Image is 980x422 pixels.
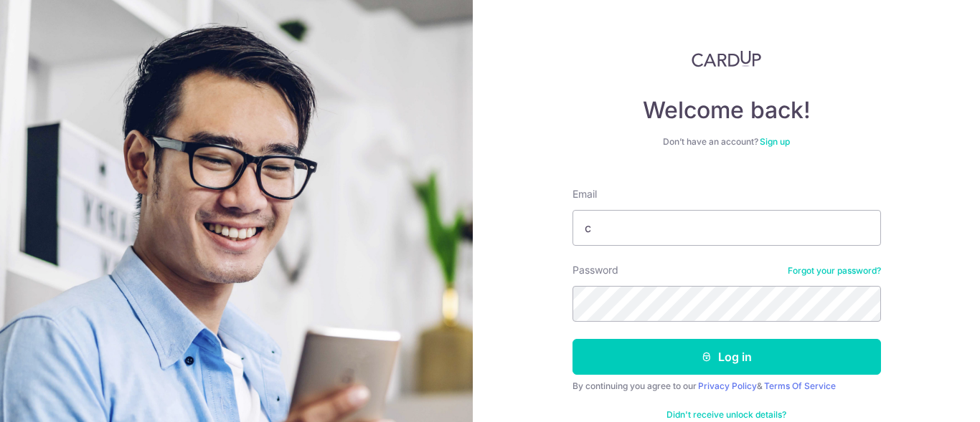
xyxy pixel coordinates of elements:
[573,136,881,148] div: Don’t have an account?
[573,263,618,277] label: Password
[788,265,881,277] a: Forgot your password?
[573,380,881,392] div: By continuing you agree to our &
[573,187,597,201] label: Email
[573,210,881,246] input: Enter your Email
[698,380,757,391] a: Privacy Policy
[760,136,790,147] a: Sign up
[764,380,836,391] a: Terms Of Service
[573,339,881,375] button: Log in
[666,409,786,421] a: Didn't receive unlock details?
[692,50,762,67] img: CardUp Logo
[573,96,881,125] h4: Welcome back!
